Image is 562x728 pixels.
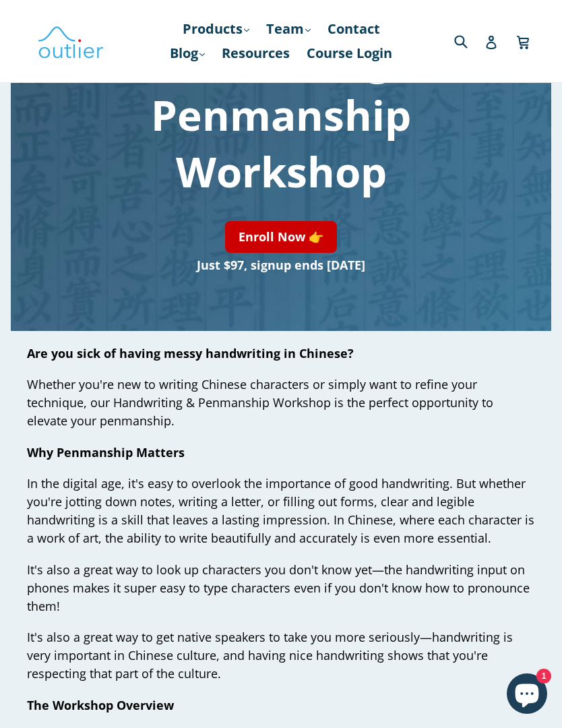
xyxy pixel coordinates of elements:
[300,41,399,65] a: Course Login
[321,17,387,41] a: Contact
[27,697,174,713] span: The Workshop Overview
[503,673,551,717] inbox-online-store-chat: Shopify online store chat
[37,22,104,61] img: Outlier Linguistics
[451,27,488,55] input: Search
[27,629,513,681] span: It's also a great way to get native speakers to take you more seriously—handwriting is very impor...
[27,444,185,460] span: Why Penmanship Matters
[27,345,354,361] span: Are you sick of having messy handwriting in Chinese?
[27,562,530,614] span: It's also a great way to look up characters you don't know yet—the handwriting input on phones ma...
[163,41,212,65] a: Blog
[225,221,337,253] a: Enroll Now 👉
[27,376,493,429] span: Whether you're new to writing Chinese characters or simply want to refine your technique, our Han...
[215,41,296,65] a: Resources
[92,253,470,277] h3: Just $97, signup ends [DATE]
[259,17,317,41] a: Team
[176,17,256,41] a: Products
[27,475,534,546] span: In the digital age, it's easy to overlook the importance of good handwriting. But whether you're ...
